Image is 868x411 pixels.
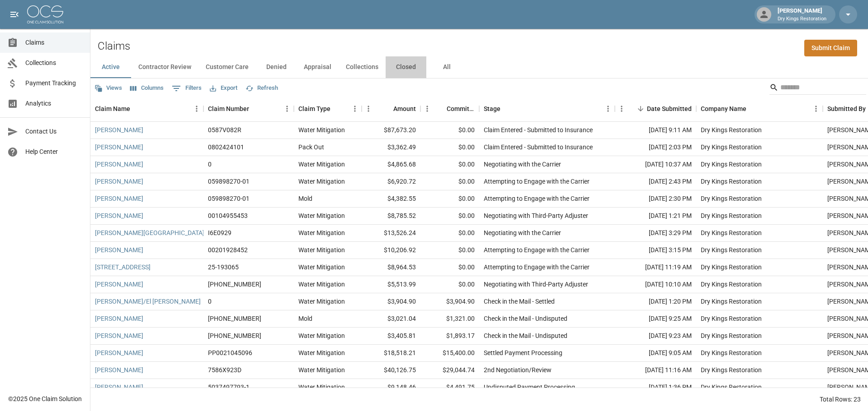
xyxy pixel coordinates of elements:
[95,143,143,152] a: [PERSON_NAME]
[25,127,83,136] span: Contact Us
[95,365,143,374] a: [PERSON_NAME]
[420,156,479,173] div: $0.00
[208,160,212,169] div: 0
[827,96,866,121] div: Submitted By
[701,280,762,289] div: Dry Kings Restoration
[701,245,762,254] div: Dry Kings Restoration
[484,160,561,169] div: Negotiating with the Carrier
[25,79,83,88] span: Payment Tracking
[420,259,479,276] div: $0.00
[249,102,262,115] button: Sort
[500,102,513,115] button: Sort
[362,293,420,310] div: $3,904.90
[615,102,628,115] button: Menu
[420,122,479,139] div: $0.00
[701,177,762,186] div: Dry Kings Restoration
[647,96,692,121] div: Date Submitted
[484,263,590,272] div: Attempting to Engage with the Carrier
[615,96,696,121] div: Date Submitted
[298,314,312,323] div: Mold
[95,194,143,203] a: [PERSON_NAME]
[696,96,823,121] div: Company Name
[484,280,588,289] div: Negotiating with Third-Party Adjuster
[298,177,345,186] div: Water Mitigation
[420,139,479,156] div: $0.00
[701,125,762,134] div: Dry Kings Restoration
[208,228,231,237] div: I6E0929
[615,293,696,310] div: [DATE] 1:20 PM
[95,228,204,237] a: [PERSON_NAME][GEOGRAPHIC_DATA]
[208,194,250,203] div: 059898270-01
[484,383,575,392] div: Undisputed Payment Processing
[198,56,256,78] button: Customer Care
[95,348,143,357] a: [PERSON_NAME]
[484,96,500,121] div: Stage
[298,331,345,340] div: Water Mitigation
[362,190,420,208] div: $4,382.55
[208,383,250,392] div: 5037497793-1
[208,348,252,357] div: PP0021045096
[484,245,590,254] div: Attempting to Engage with the Carrier
[420,190,479,208] div: $0.00
[420,102,434,115] button: Menu
[420,328,479,345] div: $1,893.17
[95,331,143,340] a: [PERSON_NAME]
[25,99,83,108] span: Analytics
[484,177,590,186] div: Attempting to Engage with the Carrier
[479,96,615,121] div: Stage
[420,379,479,396] div: $4,491.75
[130,102,143,115] button: Sort
[362,96,420,121] div: Amount
[701,228,762,237] div: Dry Kings Restoration
[298,96,330,121] div: Claim Type
[298,263,345,272] div: Water Mitigation
[95,263,151,272] a: [STREET_ADDRESS]
[484,125,593,134] div: Claim Entered - Submitted to Insurance
[362,362,420,379] div: $40,126.75
[95,177,143,186] a: [PERSON_NAME]
[484,211,588,220] div: Negotiating with Third-Party Adjuster
[208,211,248,220] div: 00104955453
[484,228,561,237] div: Negotiating with the Carrier
[90,56,131,78] button: Active
[208,96,249,121] div: Claim Number
[362,173,420,190] div: $6,920.72
[25,58,83,68] span: Collections
[95,160,143,169] a: [PERSON_NAME]
[809,102,823,115] button: Menu
[615,379,696,396] div: [DATE] 1:36 PM
[804,40,857,56] a: Submit Claim
[420,276,479,293] div: $0.00
[615,156,696,173] div: [DATE] 10:37 AM
[362,276,420,293] div: $5,513.99
[208,314,261,323] div: 1006-30-9191
[208,280,261,289] div: 1006-35-5328
[615,310,696,328] div: [DATE] 9:25 AM
[362,225,420,242] div: $13,526.24
[701,314,762,323] div: Dry Kings Restoration
[95,297,201,306] a: [PERSON_NAME]/El [PERSON_NAME]
[208,331,261,340] div: 1006-30-9191
[701,143,762,152] div: Dry Kings Restoration
[294,96,362,121] div: Claim Type
[298,125,345,134] div: Water Mitigation
[420,96,479,121] div: Committed Amount
[701,348,762,357] div: Dry Kings Restoration
[298,348,345,357] div: Water Mitigation
[393,96,416,121] div: Amount
[95,314,143,323] a: [PERSON_NAME]
[820,395,861,404] div: Total Rows: 23
[208,365,241,374] div: 7586X923D
[208,177,250,186] div: 059898270-01
[362,102,375,115] button: Menu
[434,102,447,115] button: Sort
[362,122,420,139] div: $87,673.20
[95,245,143,254] a: [PERSON_NAME]
[190,102,203,115] button: Menu
[90,56,868,78] div: dynamic tabs
[98,40,130,53] h2: Claims
[420,225,479,242] div: $0.00
[701,194,762,203] div: Dry Kings Restoration
[128,81,166,95] button: Select columns
[298,194,312,203] div: Mold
